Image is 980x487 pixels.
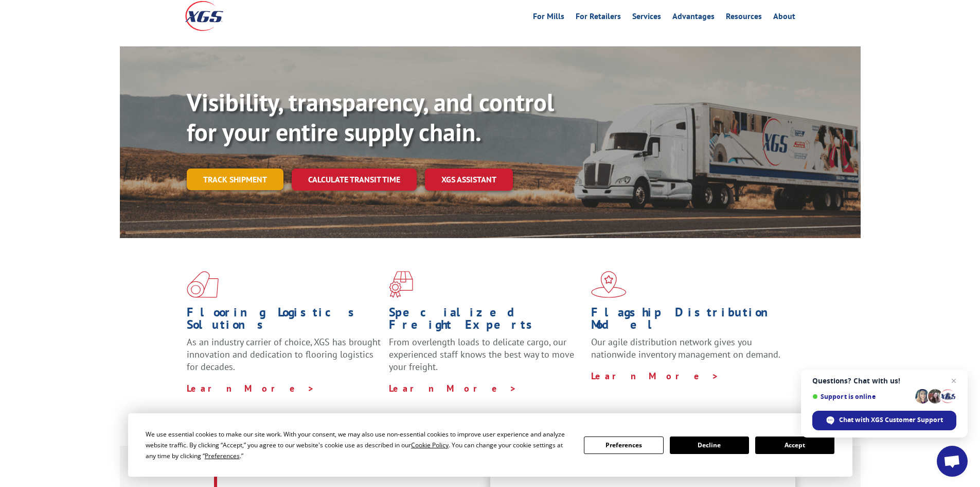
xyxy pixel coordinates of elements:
a: XGS ASSISTANT [425,169,513,191]
span: Chat with XGS Customer Support [839,415,943,425]
a: Learn More > [591,370,719,382]
button: Decline [670,436,749,454]
a: For Retailers [576,12,621,24]
a: Learn More > [389,382,517,394]
h1: Flooring Logistics Solutions [187,306,381,336]
a: About [773,12,795,24]
span: Questions? Chat with us! [812,377,956,385]
h1: Flagship Distribution Model [591,306,786,336]
p: From overlength loads to delicate cargo, our experienced staff knows the best way to move your fr... [389,336,583,382]
button: Accept [755,436,834,454]
h1: Specialized Freight Experts [389,306,583,336]
span: Our agile distribution network gives you nationwide inventory management on demand. [591,336,780,360]
div: Open chat [937,446,968,477]
a: For Mills [533,12,564,24]
div: Chat with XGS Customer Support [812,411,956,430]
a: Track shipment [187,169,283,190]
div: We use essential cookies to make our site work. With your consent, we may also use non-essential ... [146,429,572,461]
img: xgs-icon-focused-on-flooring-red [389,271,413,298]
div: Cookie Consent Prompt [128,413,852,477]
a: Advantages [672,12,715,24]
span: As an industry carrier of choice, XGS has brought innovation and dedication to flooring logistics... [187,336,381,373]
b: Visibility, transparency, and control for your entire supply chain. [187,86,554,148]
span: Support is online [812,393,912,400]
span: Preferences [205,451,240,460]
button: Preferences [584,436,663,454]
a: Services [632,12,661,24]
span: Cookie Policy [411,441,449,449]
a: Calculate transit time [292,169,417,191]
img: xgs-icon-flagship-distribution-model-red [591,271,627,298]
a: Learn More > [187,382,315,394]
img: xgs-icon-total-supply-chain-intelligence-red [187,271,219,298]
span: Close chat [948,375,960,387]
a: Resources [726,12,762,24]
